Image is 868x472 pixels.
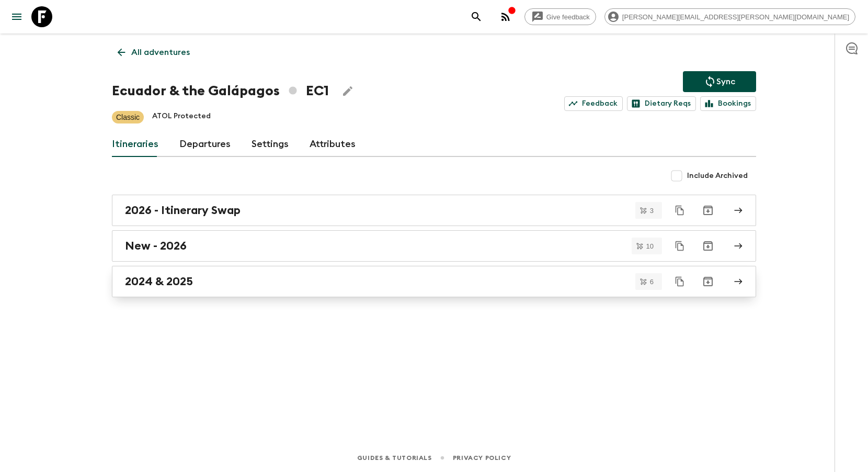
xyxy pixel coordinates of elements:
[698,200,718,221] button: Archive
[112,132,158,157] a: Itineraries
[112,266,756,297] a: 2024 & 2025
[310,132,356,157] a: Attributes
[687,171,748,181] span: Include Archived
[112,195,756,226] a: 2026 - Itinerary Swap
[564,96,623,111] a: Feedback
[644,207,660,214] span: 3
[644,278,660,285] span: 6
[698,271,718,292] button: Archive
[640,243,660,250] span: 10
[252,132,289,157] a: Settings
[683,71,756,92] button: Sync adventure departures to the booking engine
[179,132,231,157] a: Departures
[670,237,689,255] button: Duplicate
[700,96,756,111] a: Bookings
[604,8,855,25] div: [PERSON_NAME][EMAIL_ADDRESS][PERSON_NAME][DOMAIN_NAME]
[112,230,756,262] a: New - 2026
[716,75,735,88] p: Sync
[524,8,596,25] a: Give feedback
[616,13,855,21] span: [PERSON_NAME][EMAIL_ADDRESS][PERSON_NAME][DOMAIN_NAME]
[125,204,241,217] h2: 2026 - Itinerary Swap
[698,235,718,256] button: Archive
[112,81,329,102] h1: Ecuador & the Galápagos EC1
[125,239,187,253] h2: New - 2026
[112,42,196,63] a: All adventures
[116,112,140,122] p: Classic
[627,96,696,111] a: Dietary Reqs
[453,452,511,464] a: Privacy Policy
[670,201,689,220] button: Duplicate
[125,275,193,288] h2: 2024 & 2025
[466,6,487,27] button: search adventures
[152,111,211,123] p: ATOL Protected
[337,81,358,102] button: Edit Adventure Title
[670,272,689,291] button: Duplicate
[541,13,596,21] span: Give feedback
[357,452,432,464] a: Guides & Tutorials
[6,6,27,27] button: menu
[131,46,190,59] p: All adventures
